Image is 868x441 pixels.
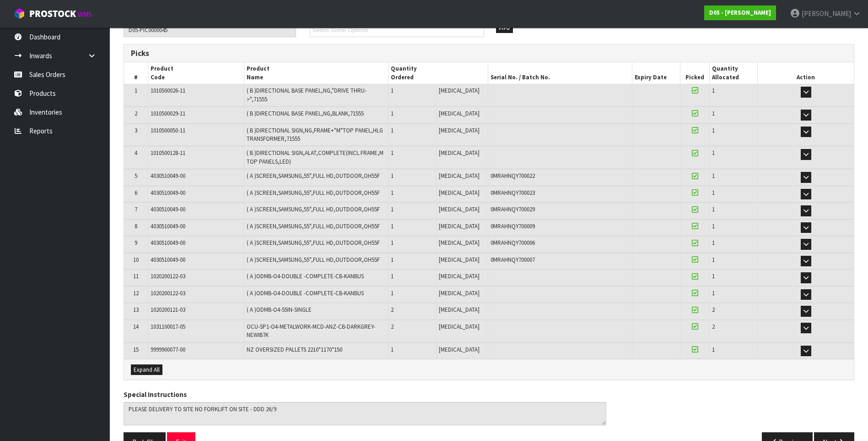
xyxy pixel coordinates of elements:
[133,256,139,264] span: 10
[151,306,185,314] span: 1020200121-03
[133,289,139,297] span: 12
[491,189,535,197] span: 0MRAHNQY700023
[712,127,715,134] span: 1
[391,189,394,197] span: 1
[439,239,480,247] span: [MEDICAL_DATA]
[151,289,185,297] span: 1020200122-03
[391,87,394,94] span: 1
[439,172,480,180] span: [MEDICAL_DATA]
[685,73,704,81] span: Picked
[709,9,771,17] strong: D05 - [PERSON_NAME]
[151,205,185,213] span: 4030510049-00
[439,306,480,314] span: [MEDICAL_DATA]
[439,272,480,280] span: [MEDICAL_DATA]
[135,87,137,94] span: 1
[14,8,25,19] img: cube-alt.png
[247,323,375,339] span: OCU-SP1-O4-METALWORK-MCD-ANZ-CB-DARKGREY-NEWIB7K
[151,323,185,331] span: 1031100017-05
[712,323,715,331] span: 2
[391,346,394,353] span: 1
[151,239,185,247] span: 4030510049-00
[391,289,394,297] span: 1
[151,346,185,353] span: 9999900077-00
[151,127,185,134] span: 1010500050-11
[131,49,482,58] h3: Picks
[391,127,394,134] span: 1
[391,256,394,264] span: 1
[135,239,137,247] span: 9
[151,87,185,94] span: 1010500026-11
[133,272,139,280] span: 11
[802,9,851,18] span: [PERSON_NAME]
[439,346,480,353] span: [MEDICAL_DATA]
[247,256,380,264] span: ( A )SCREEN,SAMSUNG,55",FULL HD,OUTDOOR,OH55F
[151,256,185,264] span: 4030510049-00
[124,62,148,84] th: #
[135,110,137,117] span: 2
[151,222,185,230] span: 4030510049-00
[247,289,364,297] span: ( A )ODMB-O4-DOUBLE -COMPLETE-CB-KANBUS
[247,110,364,117] span: ( B )DIRECTIONAL BASE PANEL,NG,BLANK,71555
[133,306,139,314] span: 13
[712,222,715,230] span: 1
[391,172,394,180] span: 1
[712,87,715,94] span: 1
[151,272,185,280] span: 1020200122-03
[391,323,394,331] span: 2
[439,289,480,297] span: [MEDICAL_DATA]
[712,256,715,264] span: 1
[134,366,160,374] span: Expand All
[712,172,715,180] span: 1
[439,149,480,157] span: [MEDICAL_DATA]
[712,306,715,314] span: 2
[133,346,139,353] span: 15
[135,222,137,230] span: 8
[491,222,535,230] span: 0MRAHNQY700009
[151,172,185,180] span: 4030510049-00
[712,205,715,213] span: 1
[632,62,680,84] th: Expiry Date
[124,390,187,399] label: Special Instructions
[439,205,480,213] span: [MEDICAL_DATA]
[247,346,342,353] span: NZ OVERSIZED PALLETS 2210*1170*150
[712,189,715,197] span: 1
[712,110,715,117] span: 1
[135,127,137,134] span: 3
[439,323,480,331] span: [MEDICAL_DATA]
[491,172,535,180] span: 0MRAHNQY700022
[496,24,513,33] span: FIFO
[247,149,383,165] span: ( B )DIRECTIONAL SIGN,ALAT,COMPLETE(INCL.FRAME,M TOP PANELS,LED)
[439,87,480,94] span: [MEDICAL_DATA]
[388,62,488,84] th: Quantity Ordered
[247,127,383,143] span: ( B )DIRECTIONAL SIGN,NG,FRAME+"M"TOP PANEL,HLG TRANSFORMER,71555
[247,272,364,280] span: ( A )ODMB-O4-DOUBLE -COMPLETE-CB-KANBUS
[78,10,92,19] small: WMS
[247,239,380,247] span: ( A )SCREEN,SAMSUNG,55",FULL HD,OUTDOOR,OH55F
[491,256,535,264] span: 0MRAHNQY700007
[439,222,480,230] span: [MEDICAL_DATA]
[439,189,480,197] span: [MEDICAL_DATA]
[391,110,394,117] span: 1
[758,62,854,84] th: Action
[247,189,380,197] span: ( A )SCREEN,SAMSUNG,55",FULL HD,OUTDOOR,OH55F
[491,205,535,213] span: 0MRAHNQY700029
[712,239,715,247] span: 1
[135,149,137,157] span: 4
[391,205,394,213] span: 1
[247,205,380,213] span: ( A )SCREEN,SAMSUNG,55",FULL HD,OUTDOOR,OH55F
[712,346,715,353] span: 1
[135,205,137,213] span: 7
[135,189,137,197] span: 6
[391,306,394,314] span: 2
[151,189,185,197] span: 4030510049-00
[710,62,758,84] th: Quantity Allocated
[148,62,244,84] th: Product Code
[391,272,394,280] span: 1
[491,239,535,247] span: 0MRAHNQY700006
[131,364,162,375] button: Expand All
[247,87,367,103] span: ( B )DIRECTIONAL BASE PANEL,NG,"DRIVE THRU->",71555
[29,8,76,20] span: ProStock
[712,149,715,157] span: 1
[247,306,312,314] span: ( A )ODMB-O4-55IN-SINGLE
[244,62,388,84] th: Product Name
